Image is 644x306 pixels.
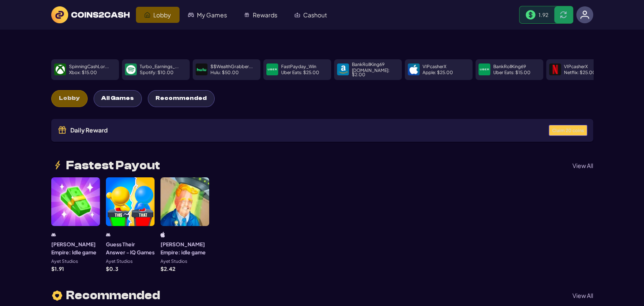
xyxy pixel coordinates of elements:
span: Recommended [66,289,160,301]
img: Cashout [294,12,300,18]
p: Turbo_Earnings_... [140,64,179,69]
img: payment icon [55,65,65,74]
img: ios [160,232,165,237]
img: payment icon [480,65,489,74]
p: $ 0.3 [106,266,118,271]
p: Netflix : $ 25.00 [564,70,596,75]
h3: [PERSON_NAME] Empire: idle game [160,240,209,256]
p: $ 2.42 [160,266,175,271]
p: Ayet Studios [106,259,133,264]
span: My Games [197,12,227,18]
span: 1.92 [539,11,548,18]
a: Cashout [286,7,335,23]
p: Apple : $ 25.00 [423,70,453,75]
img: lightning [51,160,63,171]
img: heart [51,289,63,302]
p: Uber Eats : $ 15.00 [493,70,531,75]
a: My Games [180,7,235,23]
p: Ayet Studios [51,259,78,264]
span: All Games [101,95,134,102]
p: Spotify : $ 10.00 [140,70,174,75]
p: FastPayday_Win [281,64,316,69]
span: Daily Reward [70,127,108,133]
img: Lobby [144,12,150,18]
img: Gift icon [57,125,67,135]
img: logo text [51,6,130,23]
img: My Games [188,12,194,18]
img: avatar [580,10,589,19]
img: payment icon [338,65,348,74]
p: $ 1.91 [51,266,64,271]
img: payment icon [126,65,135,74]
img: Money Bill [525,10,536,20]
span: Claim 20 coins [552,128,584,133]
p: Hulu : $ 50.00 [210,70,239,75]
a: Lobby [136,7,180,23]
img: payment icon [550,65,560,74]
button: Lobby [51,90,88,107]
span: Recommended [155,95,207,102]
span: Lobby [59,95,80,102]
span: Fastest Payout [66,160,160,171]
img: android [51,232,56,237]
p: View All [572,292,593,298]
p: VIPcasherX [564,64,588,69]
button: All Games [94,90,142,107]
p: SpinningCashLor... [69,64,109,69]
p: $$WealthGrabber... [210,64,253,69]
p: Xbox : $ 15.00 [69,70,97,75]
button: Claim 20 coins [549,125,587,136]
h3: Guess Their Answer - IQ Games [106,240,155,256]
p: Uber Eats : $ 25.00 [281,70,319,75]
img: Rewards [244,12,250,18]
img: payment icon [409,65,418,74]
p: BankRollKing69 [352,62,384,67]
button: Recommended [148,90,215,107]
p: [DOMAIN_NAME] : $ 2.00 [352,68,399,77]
img: payment icon [268,65,277,74]
span: Rewards [253,12,277,18]
a: Rewards [235,7,286,23]
p: BankRollKing69 [493,64,526,69]
img: android [106,232,111,237]
span: Lobby [153,12,171,18]
span: Cashout [303,12,327,18]
h3: [PERSON_NAME] Empire: Idle game [51,240,100,256]
p: VIPcasherX [423,64,446,69]
p: Ayet Studios [160,259,187,264]
p: View All [572,163,593,168]
img: payment icon [197,65,206,74]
